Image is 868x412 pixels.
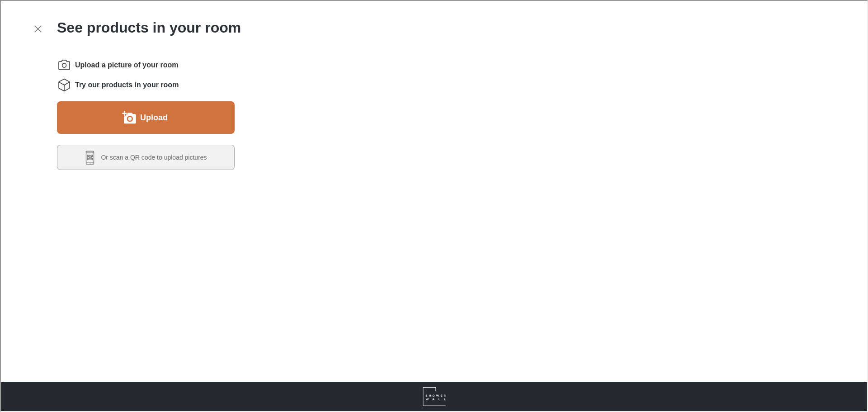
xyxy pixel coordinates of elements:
button: Scan a QR code to upload pictures [56,144,234,169]
span: Try our products in your room [74,79,178,89]
span: Upload a picture of your room [74,59,177,69]
ol: Instructions [56,57,234,91]
label: Upload [139,109,167,124]
button: Exit visualizer [29,20,45,36]
a: Visit Showerwall homepage [397,386,469,405]
button: Upload a picture of your room [56,100,234,133]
